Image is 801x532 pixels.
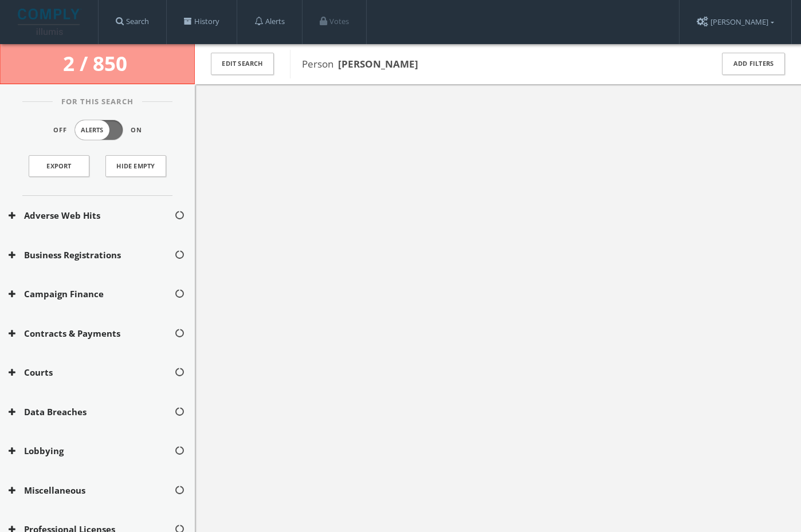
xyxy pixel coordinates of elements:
[105,155,166,177] button: Hide Empty
[9,366,174,379] button: Courts
[18,9,82,35] img: illumis
[63,50,132,77] span: 2 / 850
[9,405,174,419] button: Data Breaches
[211,53,274,75] button: Edit Search
[9,444,174,458] button: Lobbying
[9,287,174,301] button: Campaign Finance
[9,249,174,262] button: Business Registrations
[9,484,174,497] button: Miscellaneous
[53,125,67,135] span: Off
[131,125,142,135] span: On
[53,96,142,108] span: For This Search
[9,327,174,340] button: Contracts & Payments
[722,53,785,75] button: Add Filters
[29,155,89,177] a: Export
[338,57,418,70] b: [PERSON_NAME]
[9,209,174,222] button: Adverse Web Hits
[302,57,418,70] span: Person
